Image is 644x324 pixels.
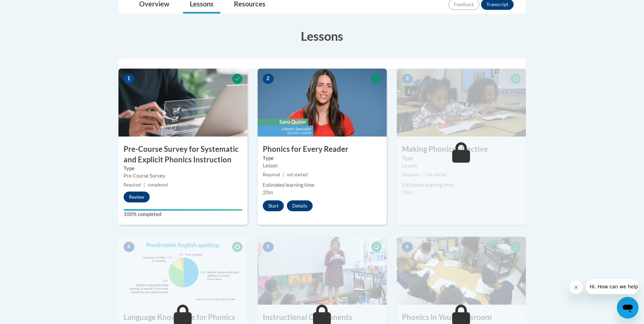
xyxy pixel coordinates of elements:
[287,200,313,211] button: Details
[397,237,526,305] img: Course Image
[397,312,526,323] h3: Phonics in Your Classroom
[402,190,412,195] span: 25m
[124,172,242,180] div: Pre-Course Survey
[4,5,55,10] span: Hi. How can we help?
[397,69,526,137] img: Course Image
[124,209,242,211] div: Your progress
[118,144,247,165] h3: Pre-Course Survey for Systematic and Explicit Phonics Instruction
[397,144,526,155] h3: Making Phonics Effective
[258,69,387,137] img: Course Image
[402,181,521,189] div: Estimated learning time:
[569,281,583,294] iframe: Close message
[402,172,419,177] span: Required
[118,69,247,137] img: Course Image
[263,155,382,162] label: Type
[124,182,141,187] span: Required
[263,172,280,177] span: Required
[124,165,242,172] label: Type
[617,297,639,319] iframe: Button to launch messaging window
[124,74,134,84] span: 1
[124,192,150,202] button: Review
[402,155,521,162] label: Type
[263,200,284,211] button: Start
[124,242,134,252] span: 4
[258,312,387,323] h3: Instructional Components
[263,162,382,169] div: Lesson
[118,237,247,305] img: Course Image
[287,172,308,177] span: not started
[263,181,382,189] div: Estimated learning time:
[426,172,447,177] span: not started
[402,162,521,169] div: Lesson
[263,242,274,252] span: 5
[124,211,242,218] label: 100% completed
[258,237,387,305] img: Course Image
[263,190,273,195] span: 20m
[258,144,387,155] h3: Phonics for Every Reader
[263,74,274,84] span: 2
[402,242,413,252] span: 6
[148,182,168,187] span: completed
[283,172,284,177] span: |
[402,74,413,84] span: 3
[422,172,423,177] span: |
[144,182,145,187] span: |
[586,279,639,294] iframe: Message from company
[118,28,526,44] h3: Lessons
